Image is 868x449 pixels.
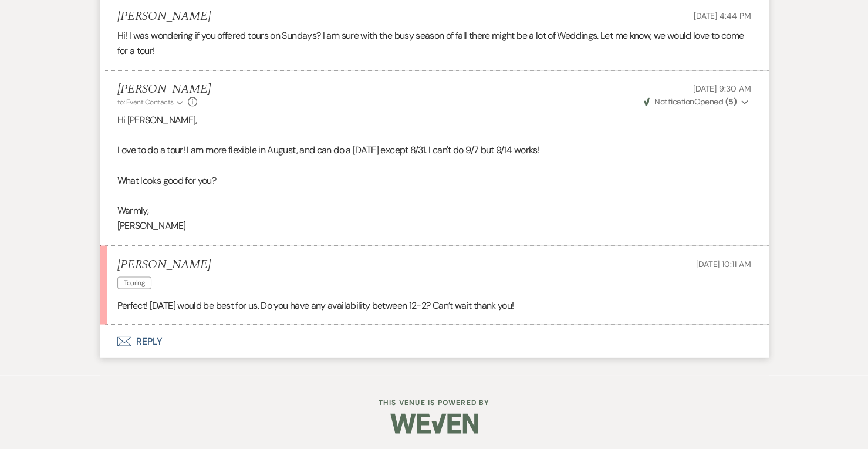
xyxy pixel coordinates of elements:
span: [DATE] 10:11 AM [696,258,751,269]
span: Notification [654,96,694,107]
p: [PERSON_NAME] [117,218,751,233]
button: NotificationOpened (5) [642,96,751,108]
p: Love to do a tour! I am more flexible in August, and can do a [DATE] except 8/31. I can't do 9/7 ... [117,143,751,158]
p: Hi! I was wondering if you offered tours on Sundays? I am sure with the busy season of fall there... [117,28,751,58]
img: Weven Logo [390,403,478,444]
strong: ( 5 ) [725,96,736,107]
button: Reply [100,325,769,357]
p: What looks good for you? [117,173,751,188]
h5: [PERSON_NAME] [117,9,211,24]
h5: [PERSON_NAME] [117,82,211,97]
p: Warmly, [117,202,751,218]
h5: [PERSON_NAME] [117,257,211,272]
span: Opened [644,96,737,107]
span: [DATE] 9:30 AM [693,83,751,94]
p: Hi [PERSON_NAME], [117,113,751,128]
p: Perfect! [DATE] would be best for us. Do you have any availability between 12-2? Can’t wait thank... [117,298,751,313]
span: [DATE] 4:44 PM [693,11,751,21]
span: Touring [117,276,152,289]
span: to: Event Contacts [117,97,174,107]
button: to: Event Contacts [117,97,185,107]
